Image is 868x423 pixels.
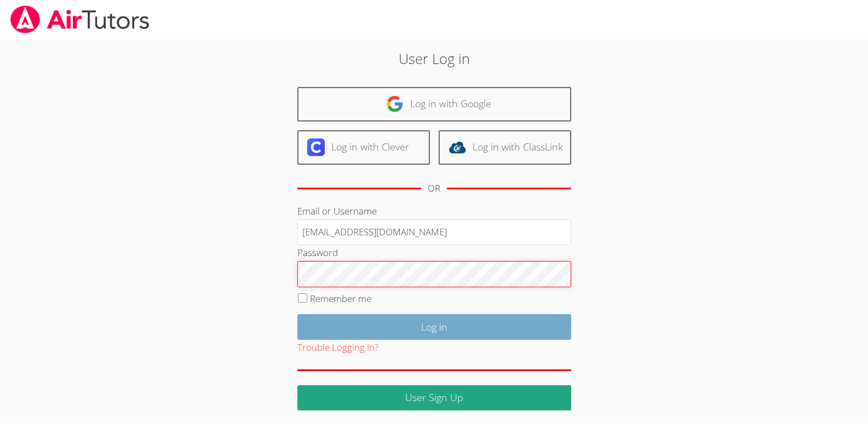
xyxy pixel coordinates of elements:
a: User Sign Up [297,385,571,411]
a: Log in with Google [297,87,571,121]
h2: User Log in [200,48,669,69]
img: airtutors_banner-c4298cdbf04f3fff15de1276eac7730deb9818008684d7c2e4769d2f7ddbe033.png [9,5,151,33]
a: Log in with Clever [297,130,430,165]
label: Remember me [310,292,371,305]
label: Password [297,246,338,259]
img: clever-logo-6eab21bc6e7a338710f1a6ff85c0baf02591cd810cc4098c63d3a4b26e2feb20.svg [307,138,325,156]
a: Log in with ClassLink [439,130,571,165]
img: google-logo-50288ca7cdecda66e5e0955fdab243c47b7ad437acaf1139b6f446037453330a.svg [386,95,404,113]
img: classlink-logo-d6bb404cc1216ec64c9a2012d9dc4662098be43eaf13dc465df04b49fa7ab582.svg [449,138,466,156]
div: OR [428,181,440,196]
input: Log in [297,314,571,340]
button: Trouble Logging In? [297,340,378,356]
label: Email or Username [297,205,377,217]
